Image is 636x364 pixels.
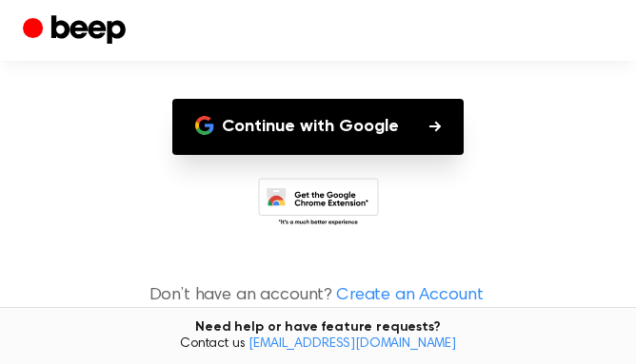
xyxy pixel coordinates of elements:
a: [EMAIL_ADDRESS][DOMAIN_NAME] [248,337,456,351]
a: Create an Account [336,283,483,309]
a: Beep [23,12,130,49]
p: Don’t have an account? [23,283,613,309]
button: Continue with Google [172,99,464,155]
span: Contact us [11,336,625,354]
